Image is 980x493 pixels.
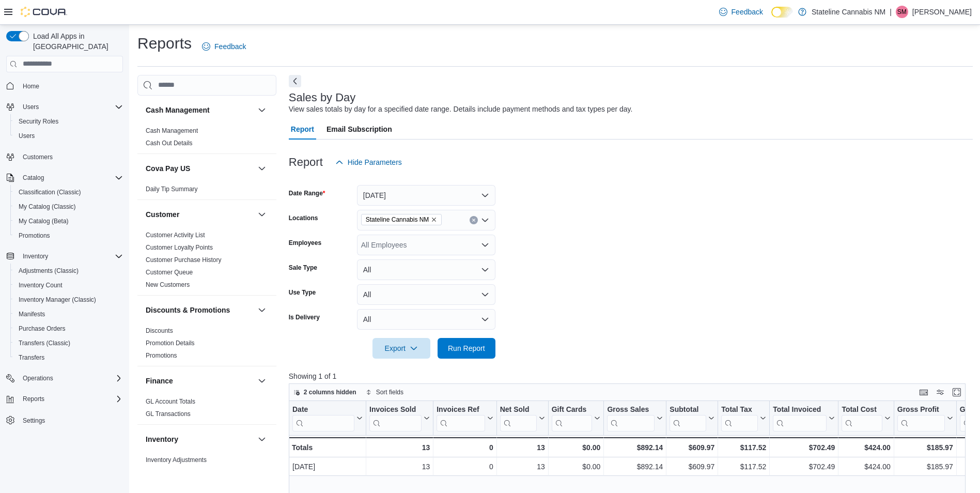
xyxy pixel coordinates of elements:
[19,393,49,405] button: Reports
[897,405,953,431] button: Gross Profit
[500,441,545,454] div: 13
[19,151,57,163] a: Customers
[146,281,190,288] a: New Customers
[146,269,193,276] a: Customer Queue
[551,441,600,454] div: $0.00
[23,395,44,403] span: Reports
[14,308,49,320] a: Manifests
[362,386,408,398] button: Sort fields
[19,172,123,184] span: Catalog
[29,31,123,52] span: Load All Apps in [GEOGRAPHIC_DATA]
[14,351,123,364] span: Transfers
[773,460,835,473] div: $702.49
[146,305,254,315] button: Discounts & Promotions
[19,325,66,333] span: Purchase Orders
[146,209,254,220] button: Customer
[721,405,766,431] button: Total Tax
[448,343,485,353] span: Run Report
[481,216,489,224] button: Open list of options
[14,294,123,306] span: Inventory Manager (Classic)
[146,340,195,347] a: Promotion Details
[19,132,35,140] span: Users
[2,171,127,185] button: Catalog
[732,7,763,17] span: Feedback
[10,199,127,214] button: My Catalog (Classic)
[137,183,276,199] div: Cova Pay US
[19,117,58,126] span: Security Roles
[670,405,714,431] button: Subtotal
[842,460,890,473] div: $424.00
[10,307,127,321] button: Manifests
[19,232,50,240] span: Promotions
[289,214,318,222] label: Locations
[146,231,205,239] span: Customer Activity List
[146,244,213,251] a: Customer Loyalty Points
[23,174,44,182] span: Catalog
[146,140,193,147] a: Cash Out Details
[19,80,123,93] span: Home
[481,241,489,249] button: Open list of options
[289,156,323,168] h3: Report
[146,397,195,406] span: GL Account Totals
[19,217,69,225] span: My Catalog (Beta)
[10,321,127,336] button: Purchase Orders
[14,279,123,291] span: Inventory Count
[376,388,403,396] span: Sort fields
[19,150,123,163] span: Customers
[289,75,301,87] button: Next
[23,82,39,90] span: Home
[771,18,772,18] span: Dark Mode
[773,405,827,414] div: Total Invoiced
[897,405,945,414] div: Gross Profit
[366,214,429,225] span: Stateline Cannabis NM
[14,115,123,128] span: Security Roles
[256,375,268,387] button: Finance
[146,105,254,115] button: Cash Management
[146,256,222,264] span: Customer Purchase History
[896,6,908,18] div: Samuel Munoz
[146,456,207,464] a: Inventory Adjustments
[437,405,485,431] div: Invoices Ref
[19,339,70,347] span: Transfers (Classic)
[19,353,44,362] span: Transfers
[14,265,83,277] a: Adjustments (Classic)
[292,441,363,454] div: Totals
[291,119,314,140] span: Report
[19,172,48,184] button: Catalog
[348,157,402,167] span: Hide Parameters
[357,185,495,206] button: [DATE]
[897,441,953,454] div: $185.97
[721,460,766,473] div: $117.52
[500,460,545,473] div: 13
[437,405,493,431] button: Invoices Ref
[10,350,127,365] button: Transfers
[137,325,276,366] div: Discounts & Promotions
[256,208,268,221] button: Customer
[289,288,316,297] label: Use Type
[146,163,254,174] button: Cova Pay US
[437,460,493,473] div: 0
[23,153,53,161] span: Customers
[10,214,127,228] button: My Catalog (Beta)
[292,460,363,473] div: [DATE]
[357,309,495,330] button: All
[289,189,325,197] label: Date Range
[14,294,100,306] a: Inventory Manager (Classic)
[23,103,39,111] span: Users
[14,337,74,349] a: Transfers (Classic)
[14,322,123,335] span: Purchase Orders
[14,229,54,242] a: Promotions
[842,405,890,431] button: Total Cost
[21,7,67,17] img: Cova
[256,162,268,175] button: Cova Pay US
[146,398,195,405] a: GL Account Totals
[146,376,173,386] h3: Finance
[10,114,127,129] button: Security Roles
[551,405,592,431] div: Gift Card Sales
[146,434,178,444] h3: Inventory
[10,185,127,199] button: Classification (Classic)
[146,127,198,134] a: Cash Management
